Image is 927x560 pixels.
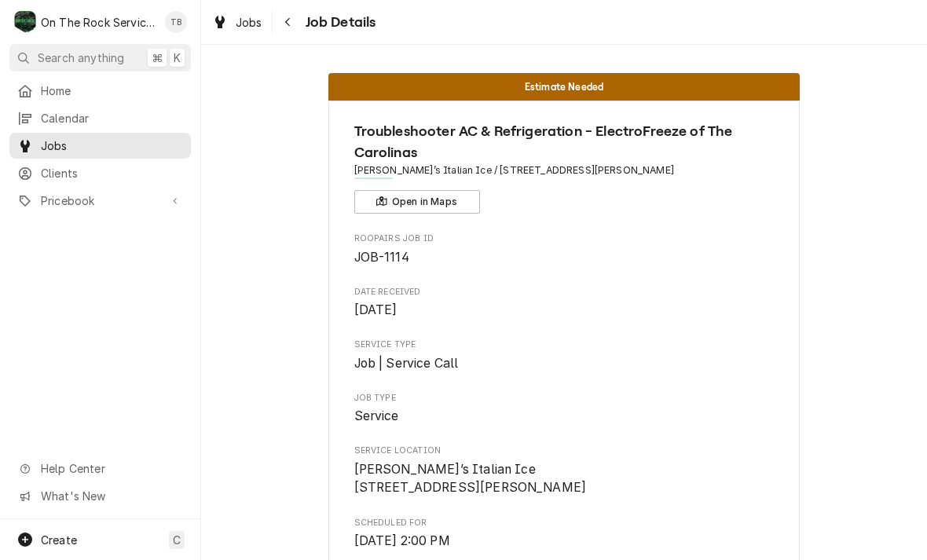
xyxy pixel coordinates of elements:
span: Job | Service Call [354,356,459,371]
span: Roopairs Job ID [354,232,775,245]
div: Status [328,73,800,101]
div: TB [165,11,187,33]
button: Navigate back [276,9,301,35]
a: Jobs [206,9,269,35]
span: Job Type [354,392,775,404]
div: Client Information [354,121,775,214]
span: Home [41,82,183,99]
span: JOB-1114 [354,250,409,265]
span: Name [354,121,775,163]
span: Calendar [41,110,183,126]
span: Date Received [354,286,775,298]
div: Job Type [354,392,775,426]
a: Jobs [9,133,191,159]
span: [DATE] [354,302,398,317]
span: [PERSON_NAME]’s Italian Ice [STREET_ADDRESS][PERSON_NAME] [354,462,587,496]
span: Help Center [41,460,181,477]
a: Clients [9,160,191,186]
span: K [174,49,181,66]
span: Service Type [354,354,775,373]
span: Scheduled For [354,517,775,529]
span: Service [354,408,399,423]
div: Todd Brady's Avatar [165,11,187,33]
div: Service Location [354,445,775,497]
a: Go to What's New [9,483,191,509]
a: Go to Pricebook [9,188,191,214]
div: Scheduled For [354,517,775,551]
span: Service Location [354,460,775,497]
span: Estimate Needed [525,82,603,92]
span: Date Received [354,301,775,320]
div: On The Rock Services [41,14,156,31]
span: Jobs [236,14,262,31]
span: Scheduled For [354,532,775,551]
span: Service Location [354,445,775,457]
div: O [14,11,36,33]
button: Search anything⌘K [9,44,191,71]
button: Open in Maps [354,190,480,214]
span: ⌘ [152,49,163,66]
span: Service Type [354,339,775,351]
span: Search anything [38,49,124,66]
span: [DATE] 2:00 PM [354,533,450,548]
span: C [173,532,181,548]
span: Job Details [301,12,376,33]
span: Clients [41,165,183,181]
div: Roopairs Job ID [354,232,775,266]
a: Go to Help Center [9,456,191,481]
span: Roopairs Job ID [354,248,775,267]
span: Job Type [354,407,775,426]
span: Jobs [41,137,183,154]
span: Pricebook [41,192,159,209]
a: Calendar [9,105,191,131]
a: Home [9,78,191,104]
div: Service Type [354,339,775,372]
div: On The Rock Services's Avatar [14,11,36,33]
div: Date Received [354,286,775,320]
span: Create [41,533,77,547]
span: What's New [41,488,181,504]
span: Address [354,163,775,178]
